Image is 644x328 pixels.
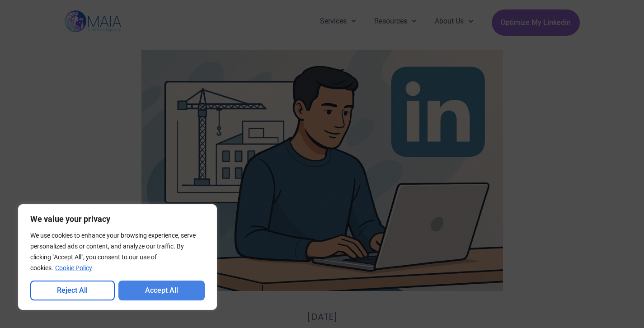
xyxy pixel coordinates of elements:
p: We value your privacy [30,214,205,225]
button: Reject All [30,281,115,300]
a: Cookie Policy [55,264,93,272]
p: We use cookies to enhance your browsing experience, serve personalized ads or content, and analyz... [30,230,205,273]
button: Accept All [118,281,205,300]
div: We value your privacy [18,204,217,310]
